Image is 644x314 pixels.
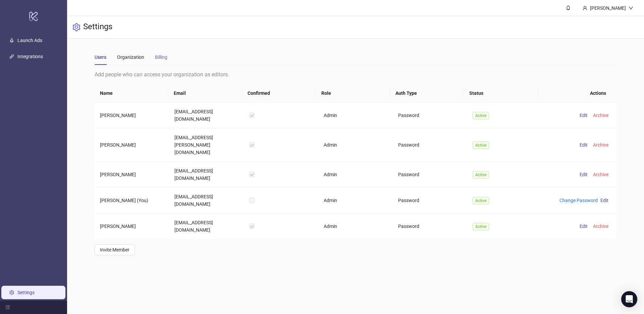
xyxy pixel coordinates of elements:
span: user [583,6,587,10]
td: [PERSON_NAME] [95,213,169,239]
h3: Settings [83,22,112,33]
td: Password [393,213,467,239]
td: [PERSON_NAME] [95,162,169,188]
th: Actions [538,84,611,103]
span: Edit [600,198,608,203]
span: Archive [593,113,608,118]
td: [EMAIL_ADDRESS][DOMAIN_NAME] [169,213,244,239]
td: Admin [318,162,393,188]
td: Admin [318,213,393,239]
th: Status [464,84,538,103]
div: [PERSON_NAME] [587,4,629,12]
td: [EMAIL_ADDRESS][DOMAIN_NAME] [169,162,244,188]
button: Edit [577,111,590,119]
td: [PERSON_NAME] [95,103,169,128]
span: setting [72,23,80,31]
span: Archive [593,224,608,229]
td: Admin [318,188,393,213]
td: [PERSON_NAME] (You) [95,188,169,213]
div: Add people who can access your organization as editors. [95,70,616,79]
div: Open Intercom Messenger [621,291,637,307]
span: Active [473,171,489,179]
th: Name [95,84,168,103]
span: Archive [593,172,608,177]
span: Edit [580,172,588,177]
span: Edit [580,224,588,229]
th: Email [168,84,242,103]
td: Password [393,103,467,128]
a: Settings [17,290,35,295]
button: Archive [590,141,611,149]
span: Active [473,142,489,149]
span: bell [566,5,571,10]
div: Organization [117,53,144,61]
td: Admin [318,103,393,128]
button: Archive [590,111,611,119]
span: menu-fold [5,305,10,310]
td: Password [393,128,467,162]
span: Active [473,197,489,204]
td: [PERSON_NAME] [95,128,169,162]
span: down [629,6,633,10]
td: [EMAIL_ADDRESS][PERSON_NAME][DOMAIN_NAME] [169,128,244,162]
button: Archive [590,170,611,179]
a: Change Password [559,198,598,203]
th: Confirmed [242,84,316,103]
button: Edit [598,196,611,204]
td: [EMAIL_ADDRESS][DOMAIN_NAME] [169,188,244,213]
button: Archive [590,222,611,230]
td: Admin [318,128,393,162]
td: Password [393,162,467,188]
td: Password [393,188,467,213]
span: Active [473,223,489,230]
td: [EMAIL_ADDRESS][DOMAIN_NAME] [169,103,244,128]
a: Integrations [17,54,43,59]
div: Users [95,53,106,61]
span: Edit [580,113,588,118]
span: Edit [580,142,588,148]
button: Edit [577,222,590,230]
button: Edit [577,141,590,149]
div: Billing [155,53,167,61]
span: Active [473,112,489,119]
span: Invite Member [100,247,129,252]
span: Archive [593,142,608,148]
th: Role [316,84,390,103]
button: Invite Member [95,244,135,255]
th: Auth Type [390,84,464,103]
button: Edit [577,170,590,179]
a: Launch Ads [17,38,42,43]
